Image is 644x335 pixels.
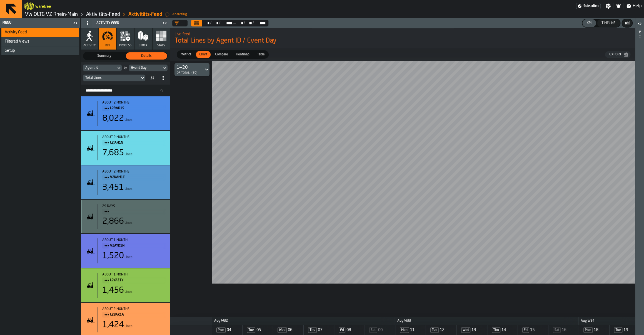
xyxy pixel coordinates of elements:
button: button-Timeline [597,19,620,27]
span: 15 [530,328,535,332]
div: / [210,21,211,25]
label: button-switch-multi-Metrics [177,50,195,59]
span: Stock [139,44,148,47]
div: DropdownMenuValue-eventDay [129,65,168,71]
button: button- [622,19,632,27]
span: Metrics [178,52,194,57]
span: Fri [339,327,345,333]
span: 18 [594,328,598,332]
div: 1,456 [102,285,124,295]
div: custom: Aug W32 [212,317,395,325]
label: button-toggle-Close me [71,19,79,26]
span: Wed [461,327,470,333]
span: Lines [124,118,133,122]
div: day: [object Object] [334,325,364,335]
span: L2YAZ1Y [110,277,161,283]
span: 12 [440,328,444,332]
label: button-switch-multi-Compare [211,50,232,59]
span: 14 [501,328,506,332]
div: day: [object Object] [426,325,456,335]
div: day: [object Object] [303,325,334,335]
span: Wed [278,327,287,333]
span: Thu [308,327,317,333]
div: day: [object Object] [487,325,517,335]
span: Sat [553,327,561,333]
div: Title [102,307,165,318]
span: Subscribed [583,4,599,8]
div: title-Total Lines by Agent ID / Event Day [170,28,635,48]
span: Heatmap [234,52,251,57]
div: day: [object Object] [365,325,395,335]
div: custom: Aug W33 [395,317,578,325]
div: Start: 8/4/2025, 1:49:05 PM - End: 8/22/2025, 11:44:51 AM [102,135,165,139]
span: Lines [124,152,133,156]
div: / [244,21,245,25]
div: day: [object Object] [518,325,548,335]
div: DropdownMenuValue-1 [174,63,209,76]
div: day: [object Object] [548,325,578,335]
div: Title [102,238,165,249]
div: stat- [81,268,170,302]
span: 08 [346,328,351,332]
div: 1,520 [102,251,124,261]
label: button-toggle-Open [636,19,643,29]
button: Select date range [191,20,202,26]
span: Thu [492,327,500,333]
div: day: [object Object] [212,325,242,335]
div: stat- [81,96,170,130]
span: Summary [85,53,124,58]
div: DropdownMenuValue- [172,20,188,26]
span: Stats [157,44,165,47]
div: Select date range [245,21,253,25]
label: button-switch-multi-Heatmap [232,50,253,59]
div: 29 days [102,204,165,208]
span: 11 [410,328,415,332]
div: Menu [1,21,71,25]
li: menu Setup [1,46,79,55]
div: Title [102,101,165,111]
span: Lines [124,221,133,225]
div: about 2 months [102,307,165,311]
div: about 2 months [102,170,165,174]
div: Title [102,204,165,214]
div: Title [102,170,165,180]
span: Chart [197,52,209,57]
div: 8,022 [102,114,124,124]
div: Select date range [236,21,244,25]
div: (80) [177,71,198,75]
div: Title [102,135,165,146]
span: KPI [105,44,110,47]
div: stat- [81,131,170,165]
header: Menu [0,18,80,28]
span: Tue [614,327,622,333]
div: day: [object Object] [609,325,640,335]
span: Tue [430,327,439,333]
span: Details [127,53,166,58]
span: 13 [471,328,476,332]
div: 1—20 [177,64,198,71]
div: stat- [81,200,170,233]
span: Activity [83,44,96,47]
span: Help [633,3,642,9]
div: Start: 8/7/2025, 1:19:03 PM - End: 8/22/2025, 6:05:03 PM [102,273,165,277]
div: / [253,21,254,25]
div: Start: 8/21/2025, 10:06:54 AM - End: 8/22/2025, 10:49:06 AM [102,204,165,208]
a: link-to-/wh/i/44979e6c-6f66-405e-9874-c1e29f02a54a/feed/cb2375cd-a213-45f6-a9a8-871f1953d9f6 [86,11,120,18]
div: day: [object Object] [579,325,609,335]
span: Lines [124,255,133,259]
span: 04 [227,328,231,332]
div: 1,424 [102,320,124,330]
div: DropdownMenuValue-agentId [85,66,114,70]
div: Start: 8/11/2025, 1:14:53 PM - End: 8/14/2025, 12:23:56 PM [102,238,165,242]
div: thumb [196,51,211,58]
button: button-KPI [582,19,596,27]
div: about 2 months [102,135,165,139]
div: day: [object Object] [242,325,273,335]
span: 09 [378,328,383,332]
div: thumb [177,51,195,58]
span: Lines [124,324,133,328]
div: Select date range [211,21,219,25]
